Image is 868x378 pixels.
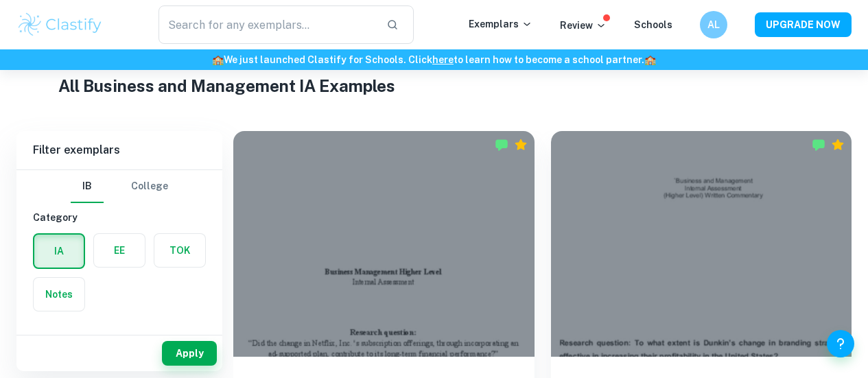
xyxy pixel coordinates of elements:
[700,11,727,38] button: AL
[131,170,168,203] button: College
[33,210,206,225] h6: Category
[154,234,205,267] button: TOK
[162,341,217,366] button: Apply
[71,170,168,203] div: Filter type choice
[644,54,656,65] span: 🏫
[58,73,810,98] h1: All Business and Management IA Examples
[71,170,104,203] button: IB
[634,19,672,30] a: Schools
[432,54,454,65] a: here
[827,330,854,357] button: Help and Feedback
[94,234,145,267] button: EE
[16,11,104,38] img: Clastify logo
[212,54,224,65] span: 🏫
[514,138,528,152] div: Premium
[469,16,532,32] p: Exemplars
[560,18,607,33] p: Review
[159,5,375,44] input: Search for any exemplars...
[812,138,825,152] img: Marked
[16,131,222,169] h6: Filter exemplars
[706,17,722,32] h6: AL
[3,52,865,67] h6: We just launched Clastify for Schools. Click to learn how to become a school partner.
[495,138,508,152] img: Marked
[34,235,84,268] button: IA
[33,328,206,343] h6: Subject
[34,278,84,311] button: Notes
[755,12,852,37] button: UPGRADE NOW
[831,138,845,152] div: Premium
